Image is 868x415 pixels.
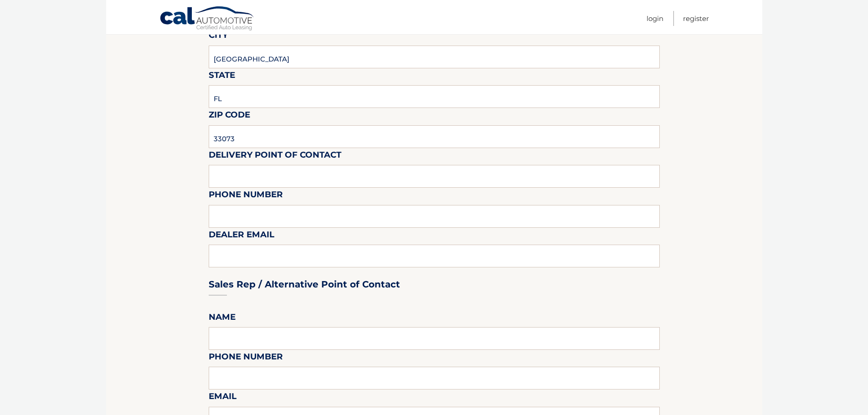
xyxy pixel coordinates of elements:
label: Phone Number [209,188,283,205]
a: Cal Automotive [159,6,255,32]
label: Phone Number [209,350,283,367]
a: Login [647,11,663,26]
label: Email [209,389,236,406]
label: City [209,28,228,45]
a: Register [683,11,709,26]
label: State [209,68,235,85]
label: Zip Code [209,108,250,125]
label: Dealer Email [209,228,274,245]
h3: Sales Rep / Alternative Point of Contact [209,279,400,290]
label: Delivery Point of Contact [209,148,341,165]
label: Name [209,310,236,327]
